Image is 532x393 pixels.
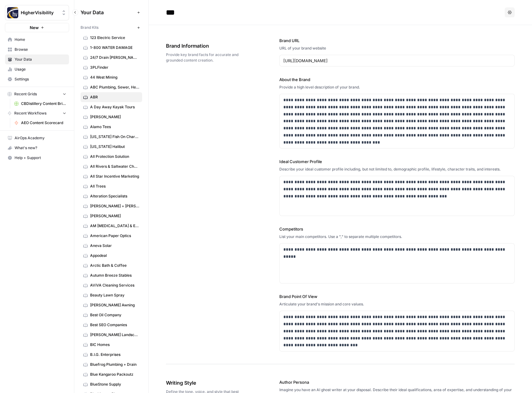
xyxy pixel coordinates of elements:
[5,109,69,118] button: Recent Workflows
[21,101,66,106] span: CBDistillery Content Briefs
[14,91,37,97] span: Recent Grids
[81,330,142,340] a: [PERSON_NAME] Landscapes
[90,322,139,328] span: Best SEO Companies
[90,283,139,288] span: AViVA Cleaning Services
[90,213,139,219] span: [PERSON_NAME]
[15,47,66,52] span: Browse
[279,76,515,83] label: About the Brand
[5,153,69,163] button: Help + Support
[15,135,66,141] span: AirOps Academy
[279,45,515,51] div: URL of your brand website
[81,25,98,30] span: Brand Kits
[90,94,139,100] span: ABR
[7,7,18,18] img: HigherVisibility Logo
[81,350,142,360] a: B.I.G. Enterprises
[81,132,142,142] a: [US_STATE] Fish On Charters
[15,37,66,42] span: Home
[81,92,142,102] a: ABR
[81,211,142,221] a: [PERSON_NAME]
[5,35,69,45] a: Home
[90,35,139,41] span: 123 Electric Service
[81,181,142,191] a: All Trees
[5,133,69,143] a: AirOps Academy
[90,55,139,60] span: 24/7 Drain [PERSON_NAME]
[279,293,515,300] label: Brand Point Of View
[283,58,511,64] input: www.sundaysoccer.com
[90,124,139,130] span: Alamo Tees
[279,84,515,90] div: Provide a high level description of your brand.
[90,223,139,229] span: AM [MEDICAL_DATA] & Endocrinology Center
[81,270,142,280] a: Autumn Breeze Stables
[81,379,142,389] a: BlueStone Supply
[90,104,139,110] span: A Day Away Kayak Tours
[81,152,142,162] a: All Protection Solution
[90,342,139,348] span: BIC Homes
[81,162,142,171] a: All Rivers & Saltwater Charters
[15,76,66,82] span: Settings
[90,174,139,179] span: All Star Incentive Marketing
[166,379,245,387] span: Writing Style
[21,120,66,126] span: AEO Content Scorecard
[15,155,66,161] span: Help + Support
[90,243,139,248] span: Aneva Solar
[81,142,142,152] a: [US_STATE] Halibut
[81,72,142,82] a: 44 West Mining
[11,118,69,128] a: AEO Content Scorecard
[90,65,139,70] span: 3PLFinder
[81,33,142,43] a: 123 Electric Service
[15,57,66,62] span: Your Data
[21,10,58,16] span: HigherVisibility
[90,332,139,338] span: [PERSON_NAME] Landscapes
[90,382,139,387] span: BlueStone Supply
[5,45,69,54] a: Browse
[5,54,69,64] a: Your Data
[81,82,142,92] a: ABC Plumbing, Sewer, Heating, Cooling and Electric
[5,143,69,153] div: What's new?
[14,110,46,116] span: Recent Workflows
[90,302,139,308] span: [PERSON_NAME] Awning
[81,102,142,112] a: A Day Away Kayak Tours
[90,372,139,377] span: Blue Kangaroo Packoutz
[279,226,515,232] label: Competitors
[166,42,245,50] span: Brand Information
[90,134,139,140] span: [US_STATE] Fish On Charters
[90,144,139,149] span: [US_STATE] Halibut
[81,231,142,241] a: American Paper Optics
[30,24,39,31] span: New
[81,221,142,231] a: AM [MEDICAL_DATA] & Endocrinology Center
[81,241,142,251] a: Aneva Solar
[81,360,142,369] a: Bluefrog Plumbing + Drain
[90,263,139,268] span: Arctic Bath & Coffee
[279,301,515,307] div: Articulate your brand's mission and core values.
[279,234,515,240] div: List your main competitors. Use a "," to separate multiple competitors.
[81,310,142,320] a: Best Oil Company
[81,340,142,350] a: BIC Homes
[81,320,142,330] a: Best SEO Companies
[81,261,142,270] a: Arctic Bath & Coffee
[90,292,139,298] span: Beauty Lawn Spray
[90,203,139,209] span: [PERSON_NAME] + [PERSON_NAME]
[90,114,139,120] span: [PERSON_NAME]
[11,99,69,109] a: CBDistillery Content Briefs
[5,143,69,153] button: What's new?
[166,52,245,63] span: Provide key brand facts for accurate and grounded content creation.
[5,74,69,84] a: Settings
[90,184,139,189] span: All Trees
[90,193,139,199] span: Alteration Specialists
[5,5,69,20] button: Workspace: HigherVisibility
[90,75,139,80] span: 44 West Mining
[90,45,139,50] span: 1-800 WATER DAMAGE
[81,9,135,16] span: Your Data
[81,251,142,261] a: Appodeal
[81,63,142,72] a: 3PLFinder
[81,280,142,290] a: AViVA Cleaning Services
[90,253,139,258] span: Appodeal
[5,23,69,32] button: New
[81,191,142,201] a: Alteration Specialists
[279,158,515,165] label: Ideal Customer Profile
[90,154,139,159] span: All Protection Solution
[279,37,515,44] label: Brand URL
[81,201,142,211] a: [PERSON_NAME] + [PERSON_NAME]
[81,43,142,53] a: 1-800 WATER DAMAGE
[81,300,142,310] a: [PERSON_NAME] Awning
